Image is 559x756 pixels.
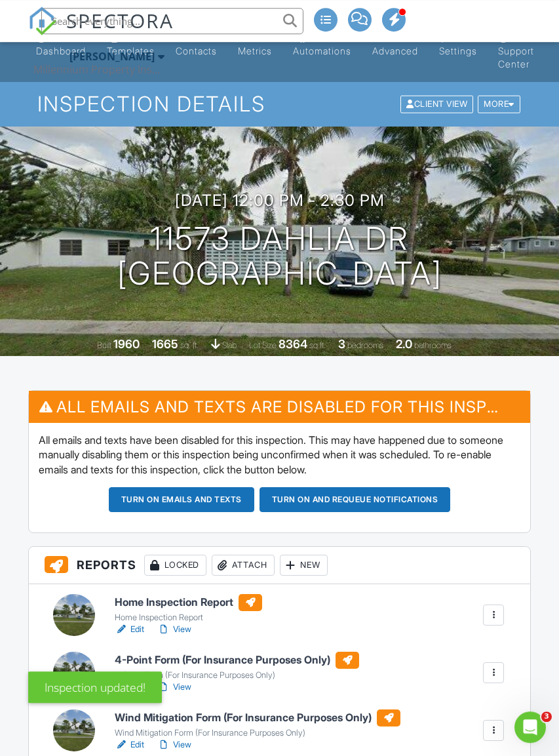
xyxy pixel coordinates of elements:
[180,340,199,350] span: sq. ft.
[113,337,140,351] div: 1960
[41,8,303,34] input: Search everything...
[115,709,400,726] h6: Wind Mitigation Form (For Insurance Purposes Only)
[288,26,357,64] a: Automations (Basic)
[115,594,262,623] a: Home Inspection Report Home Inspection Report
[117,222,442,291] h1: 11573 Dahlia Dr [GEOGRAPHIC_DATA]
[212,555,275,576] div: Attach
[157,623,191,636] a: View
[293,45,351,56] div: Automations
[338,337,345,351] div: 3
[69,50,155,63] div: [PERSON_NAME]
[478,96,520,113] div: More
[434,26,482,64] a: Settings
[144,555,206,576] div: Locked
[109,487,254,512] button: Turn on emails and texts
[400,96,473,113] div: Client View
[37,92,522,115] h1: Inspection Details
[39,433,521,477] p: All emails and texts have been disabled for this inspection. This may have happened due to someon...
[372,45,418,56] div: Advanced
[115,594,262,611] h6: Home Inspection Report
[157,738,191,751] a: View
[260,487,451,512] button: Turn on and Requeue Notifications
[541,711,552,722] span: 3
[367,26,423,64] a: Advanced
[29,391,531,423] h3: All emails and texts are disabled for this inspection!
[233,26,277,64] a: Metrics
[115,652,359,669] h6: 4-Point Form (For Insurance Purposes Only)
[115,728,400,738] div: Wind Mitigation Form (For Insurance Purposes Only)
[498,45,534,70] div: Support Center
[222,340,237,350] span: slab
[347,340,383,350] span: bedrooms
[396,337,412,351] div: 2.0
[280,555,328,576] div: New
[29,547,531,584] h3: Reports
[28,671,162,703] div: Inspection updated!
[493,26,539,77] a: Support Center
[115,612,262,623] div: Home Inspection Report
[514,711,546,743] iframe: Intercom live chat
[170,26,222,64] a: Contacts
[115,623,144,636] a: Edit
[414,340,452,350] span: bathrooms
[279,337,307,351] div: 8364
[175,191,385,209] h3: [DATE] 12:00 pm - 2:30 pm
[439,45,477,56] div: Settings
[115,709,400,738] a: Wind Mitigation Form (For Insurance Purposes Only) Wind Mitigation Form (For Insurance Purposes O...
[399,98,476,108] a: Client View
[309,340,326,350] span: sq.ft.
[176,45,217,56] div: Contacts
[115,738,144,751] a: Edit
[152,337,178,351] div: 1665
[33,63,164,76] div: Millennium Property Inspections
[115,652,359,681] a: 4-Point Form (For Insurance Purposes Only) 4-Point Form (For Insurance Purposes Only)
[238,45,272,56] div: Metrics
[249,340,277,350] span: Lot Size
[97,340,111,350] span: Built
